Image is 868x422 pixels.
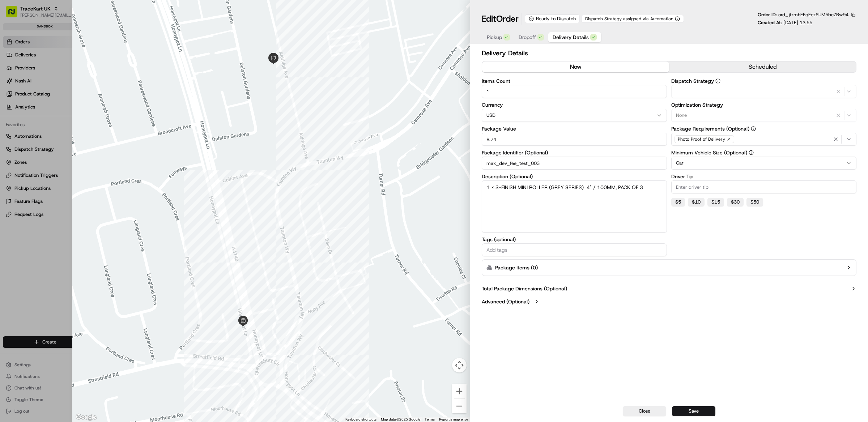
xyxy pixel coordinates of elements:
button: Keyboard shortcuts [345,417,376,422]
label: Package Items ( 0 ) [495,264,538,271]
div: We're available if you need us! [33,76,99,82]
button: Close [623,406,666,416]
span: Photo Proof of Delivery [678,136,725,142]
button: $15 [707,198,724,206]
label: Description (Optional) [482,174,667,179]
a: Open this area in Google Maps (opens a new window) [74,413,98,422]
span: Map data ©2025 Google [381,417,420,421]
label: Minimum Vehicle Size (Optional) [671,150,856,155]
div: 💻 [61,162,67,168]
span: [PERSON_NAME] [22,112,59,118]
input: Add tags [485,246,664,254]
span: Dropoff [519,34,536,41]
span: Pickup [487,34,502,41]
button: scheduled [669,61,856,72]
input: Enter package value [482,133,667,146]
span: ord_jtrmhEEqEez6UM5bcZBw94 [778,12,848,18]
div: Start new chat [33,69,119,76]
a: 📗Knowledge Base [4,159,58,172]
div: Ready to Dispatch [525,14,580,23]
button: $10 [688,198,705,206]
input: Enter driver tip [671,180,856,193]
a: Powered byPylon [51,179,88,185]
button: Save [672,406,715,416]
a: Terms (opens in new tab) [425,417,435,421]
button: Minimum Vehicle Size (Optional) [749,150,754,155]
textarea: 1 x S-FINISH MINI ROLLER (GREY SERIES) 4" / 100MM, PACK OF 3 [482,180,667,233]
span: [DATE] 13:55 [783,20,812,26]
p: Order ID: [758,12,848,18]
label: Tags (optional) [482,237,667,242]
button: Package Requirements (Optional) [751,126,756,131]
span: Order [496,13,519,25]
span: API Documentation [68,162,116,169]
label: Advanced (Optional) [482,298,529,305]
div: Past conversations [7,94,48,100]
button: Zoom out [452,399,467,413]
a: Report a map error [439,417,468,421]
button: $5 [671,198,685,206]
button: Package Items (0) [482,259,856,276]
button: Total Package Dimensions (Optional) [482,285,856,292]
label: Package Identifier (Optional) [482,150,667,155]
span: [DATE] [64,132,79,137]
h2: Delivery Details [482,48,856,58]
label: Package Requirements (Optional) [671,126,856,131]
input: Enter package identifier [482,157,667,170]
button: Start new chat [123,71,132,80]
label: Optimization Strategy [671,102,856,107]
button: Map camera controls [452,358,467,372]
input: Enter items count [482,85,667,98]
button: $30 [727,198,744,206]
input: Clear [19,47,119,54]
button: $50 [746,198,763,206]
img: Google [74,413,98,422]
img: 1736555255976-a54dd68f-1ca7-489b-9aae-adbdc363a1c4 [7,69,20,82]
label: Driver Tip [671,174,856,179]
h1: Edit [482,13,519,25]
button: now [482,61,669,72]
div: 📗 [7,162,13,168]
label: Currency [482,102,667,107]
button: Advanced (Optional) [482,298,856,305]
span: [PERSON_NAME] [22,132,59,137]
button: Dispatch Strategy assigned via Automation [581,15,684,23]
img: Tiffany Volk [7,105,19,117]
p: Welcome 👋 [7,29,132,41]
button: Zoom in [452,384,467,398]
label: Package Value [482,126,667,131]
label: Total Package Dimensions (Optional) [482,285,567,292]
button: See all [112,93,132,101]
span: Delivery Details [553,34,589,41]
img: 4037041995827_4c49e92c6e3ed2e3ec13_72.png [15,69,28,82]
p: Created At: [758,20,812,26]
span: Dispatch Strategy assigned via Automation [585,16,673,22]
label: Items Count [482,78,667,84]
span: Pylon [72,179,88,185]
img: Ami Wang [7,125,19,136]
span: • [60,132,63,137]
img: Nash [7,7,22,22]
label: Dispatch Strategy [671,78,856,84]
span: • [60,112,63,118]
span: [DATE] [64,112,79,118]
button: Dispatch Strategy [715,78,720,84]
button: Photo Proof of Delivery [671,133,856,146]
span: Knowledge Base [14,162,55,169]
a: 💻API Documentation [58,159,119,172]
